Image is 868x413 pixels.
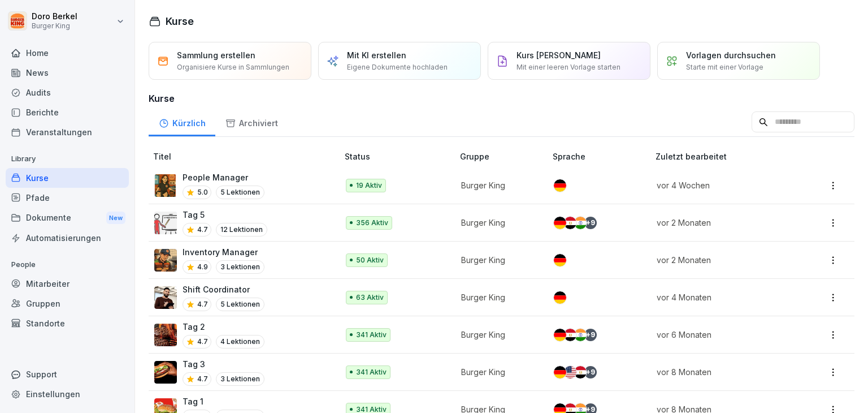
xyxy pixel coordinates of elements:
[554,366,566,378] img: de.svg
[6,63,129,83] a: News
[32,12,77,21] p: Doro Berkel
[177,49,255,61] p: Sammlung erstellen
[461,291,535,303] p: Burger King
[197,262,208,272] p: 4.9
[574,329,587,341] img: in.svg
[356,367,387,377] p: 341 Aktiv
[584,329,597,341] div: + 9
[183,209,267,221] p: Tag 5
[153,150,340,162] p: Titel
[657,217,790,229] p: vor 2 Monaten
[686,62,763,72] p: Starte mit einer Vorlage
[215,107,288,136] a: Archiviert
[216,298,264,311] p: 5 Lektionen
[6,274,129,294] a: Mitarbeiter
[584,366,597,378] div: + 9
[154,286,177,309] img: q4kvd0p412g56irxfxn6tm8s.png
[154,324,177,346] img: hzkj8u8nkg09zk50ub0d0otk.png
[347,62,448,72] p: Eigene Dokumente hochladen
[6,256,129,274] p: People
[197,299,208,309] p: 4.7
[564,217,576,229] img: eg.svg
[554,179,566,192] img: de.svg
[6,102,129,122] a: Berichte
[177,62,289,72] p: Organisiere Kurse in Sammlungen
[216,335,264,349] p: 4 Lektionen
[6,122,129,142] a: Veranstaltungen
[197,374,208,384] p: 4.7
[216,260,264,274] p: 3 Lektionen
[564,366,576,378] img: us.svg
[166,14,194,29] h1: Kurse
[183,246,264,258] p: Inventory Manager
[149,107,215,136] a: Kürzlich
[6,150,129,168] p: Library
[6,168,129,188] a: Kurse
[584,217,597,229] div: + 9
[149,92,854,105] h3: Kurse
[6,228,129,248] a: Automatisierungen
[356,330,387,340] p: 341 Aktiv
[574,366,587,378] img: eg.svg
[154,212,177,234] img: vy1vuzxsdwx3e5y1d1ft51l0.png
[461,217,535,229] p: Burger King
[183,283,264,295] p: Shift Coordinator
[553,150,650,162] p: Sprache
[554,217,566,229] img: de.svg
[6,43,129,63] a: Home
[6,83,129,102] a: Audits
[6,208,129,229] div: Dokumente
[461,254,535,266] p: Burger King
[216,372,264,386] p: 3 Lektionen
[197,337,208,347] p: 4.7
[461,179,535,191] p: Burger King
[154,249,177,272] img: o1h5p6rcnzw0lu1jns37xjxx.png
[183,395,264,407] p: Tag 1
[461,329,535,341] p: Burger King
[154,361,177,384] img: cq6tslmxu1pybroki4wxmcwi.png
[657,179,790,191] p: vor 4 Wochen
[657,366,790,378] p: vor 8 Monaten
[183,171,264,183] p: People Manager
[356,292,384,303] p: 63 Aktiv
[657,254,790,266] p: vor 2 Monaten
[356,180,382,191] p: 19 Aktiv
[517,62,620,72] p: Mit einer leeren Vorlage starten
[106,212,125,225] div: New
[554,291,566,304] img: de.svg
[197,225,208,235] p: 4.7
[574,217,587,229] img: in.svg
[356,218,388,228] p: 356 Aktiv
[517,49,601,61] p: Kurs [PERSON_NAME]
[460,150,548,162] p: Gruppe
[6,364,129,384] div: Support
[6,313,129,333] a: Standorte
[345,150,455,162] p: Status
[6,294,129,313] a: Gruppen
[197,187,208,197] p: 5.0
[6,188,129,208] a: Pfade
[183,358,264,370] p: Tag 3
[183,321,264,333] p: Tag 2
[656,150,804,162] p: Zuletzt bearbeitet
[657,329,790,341] p: vor 6 Monaten
[657,291,790,303] p: vor 4 Monaten
[6,208,129,229] a: DokumenteNew
[216,223,267,236] p: 12 Lektionen
[347,49,406,61] p: Mit KI erstellen
[554,329,566,341] img: de.svg
[564,329,576,341] img: eg.svg
[356,255,384,265] p: 50 Aktiv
